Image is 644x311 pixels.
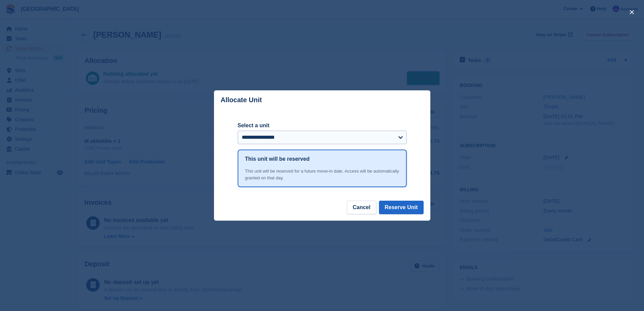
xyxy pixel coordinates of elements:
[379,201,424,214] button: Reserve Unit
[245,155,310,163] h1: This unit will be reserved
[347,201,376,214] button: Cancel
[245,168,399,181] div: This unit will be reserved for a future move-in date. Access will be automatically granted on tha...
[221,96,262,104] p: Allocate Unit
[626,7,637,18] button: close
[238,121,407,130] label: Select a unit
